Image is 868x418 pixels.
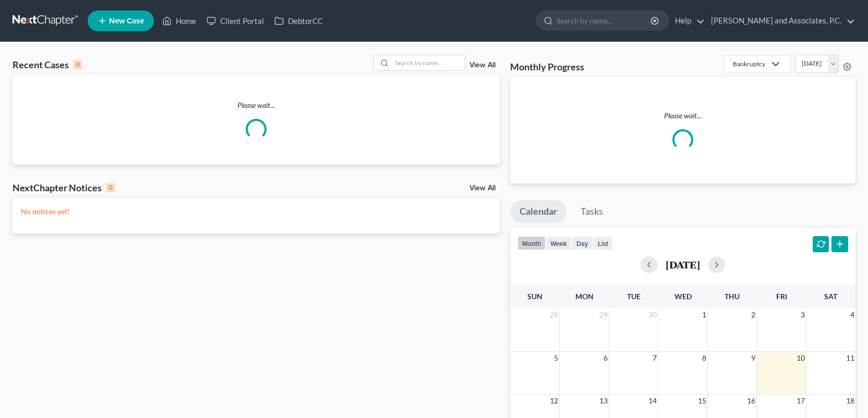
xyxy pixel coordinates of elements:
h3: Monthly Progress [510,60,584,73]
div: Bankruptcy [733,59,765,68]
span: 12 [549,395,559,407]
span: 1 [701,309,707,321]
span: 28 [549,309,559,321]
span: 14 [647,395,658,407]
span: Tue [627,292,641,301]
span: 17 [795,395,806,407]
span: Mon [575,292,594,301]
span: 18 [845,395,855,407]
a: [PERSON_NAME] and Associates, P.C. [706,11,855,30]
a: Tasks [571,200,612,223]
span: 29 [598,309,609,321]
h2: [DATE] [666,259,700,270]
span: 10 [795,352,806,364]
span: 8 [701,352,707,364]
div: 0 [106,183,115,192]
span: 6 [602,352,609,364]
div: 0 [73,60,82,69]
input: Search by name... [392,55,465,70]
span: 15 [697,395,707,407]
button: week [546,236,572,250]
a: Home [157,11,201,30]
span: Wed [674,292,692,301]
a: Help [670,11,705,30]
span: 11 [845,352,855,364]
span: 2 [750,309,756,321]
a: Calendar [510,200,566,223]
a: View All [469,185,496,192]
span: 5 [553,352,559,364]
span: 4 [849,309,855,321]
p: Please wait... [519,110,847,121]
span: 3 [800,309,806,321]
button: day [572,236,593,250]
span: Sat [824,292,837,301]
span: New Case [109,17,144,25]
div: Recent Cases [13,58,82,71]
span: Fri [776,292,787,301]
span: 9 [750,352,756,364]
div: NextChapter Notices [13,181,115,194]
input: Search by name... [557,11,652,30]
a: Client Portal [201,11,269,30]
span: 30 [647,309,658,321]
span: 7 [652,352,658,364]
span: Sun [527,292,542,301]
span: 16 [746,395,756,407]
a: View All [469,62,496,69]
p: No notices yet! [21,206,491,217]
button: list [593,236,613,250]
p: Please wait... [13,100,500,110]
button: month [517,236,546,250]
span: 13 [598,395,609,407]
span: Thu [725,292,740,301]
a: DebtorCC [269,11,328,30]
